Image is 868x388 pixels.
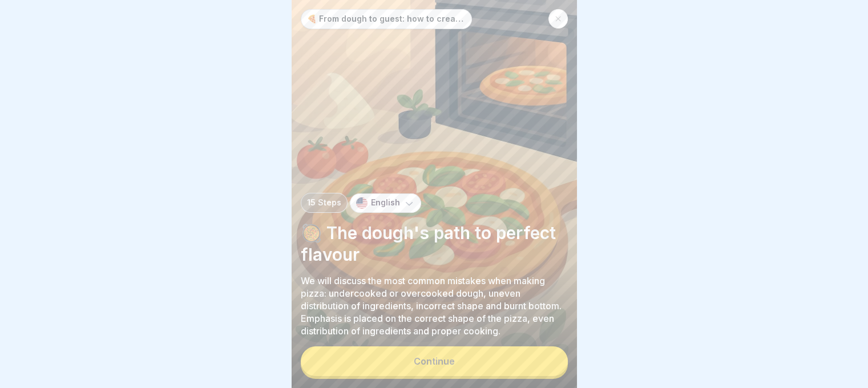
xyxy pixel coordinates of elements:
p: 15 Steps [307,198,341,208]
p: 🥘 The dough's path to perfect flavour [301,222,568,265]
p: 🍕 From dough to guest: how to create the perfect pizza every day [307,14,466,24]
button: Continue [301,346,568,376]
p: English [371,198,400,208]
p: We will discuss the most common mistakes when making pizza: undercooked or overcooked dough, unev... [301,274,568,337]
img: us.svg [356,197,368,209]
div: Continue [414,356,455,366]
